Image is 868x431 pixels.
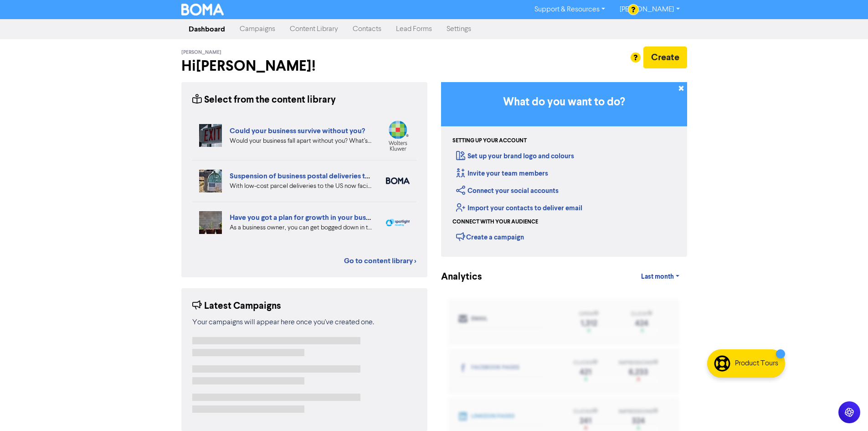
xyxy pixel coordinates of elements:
[232,20,282,38] a: Campaigns
[452,218,538,226] div: Connect with your audience
[612,2,687,17] a: [PERSON_NAME]
[386,120,410,151] img: wolterskluwer
[455,96,673,109] h3: What do you want to do?
[456,169,548,178] a: Invite your team members
[230,136,372,146] div: Would your business fall apart without you? What’s your Plan B in case of accident, illness, or j...
[181,4,224,16] img: BOMA Logo
[641,273,674,281] span: Last month
[456,152,574,161] a: Set up your brand logo and colours
[181,57,427,75] h2: Hi [PERSON_NAME] !
[192,299,281,313] div: Latest Campaigns
[282,20,345,38] a: Content Library
[386,177,410,184] img: boma
[456,204,582,213] a: Import your contacts to deliver email
[456,187,559,195] a: Connect your social accounts
[230,213,385,222] a: Have you got a plan for growth in your business?
[643,47,687,68] button: Create
[192,93,336,107] div: Select from the content library
[181,20,232,38] a: Dashboard
[456,230,524,244] div: Create a campaign
[389,20,439,38] a: Lead Forms
[230,171,550,181] a: Suspension of business postal deliveries to the [GEOGRAPHIC_DATA]: what options do you have?
[527,2,612,17] a: Support & Resources
[230,223,372,233] div: As a business owner, you can get bogged down in the demands of day-to-day business. We can help b...
[634,268,687,286] a: Last month
[230,126,365,135] a: Could your business survive without you?
[386,219,410,226] img: spotlight
[230,182,372,191] div: With low-cost parcel deliveries to the US now facing tariffs, many international postal services ...
[452,137,527,145] div: Setting up your account
[439,20,478,38] a: Settings
[192,317,416,328] div: Your campaigns will appear here once you've created one.
[441,82,687,257] div: Getting Started in BOMA
[822,387,868,431] iframe: Chat Widget
[344,255,416,266] a: Go to content library >
[181,49,221,56] span: [PERSON_NAME]
[345,20,389,38] a: Contacts
[441,270,471,284] div: Analytics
